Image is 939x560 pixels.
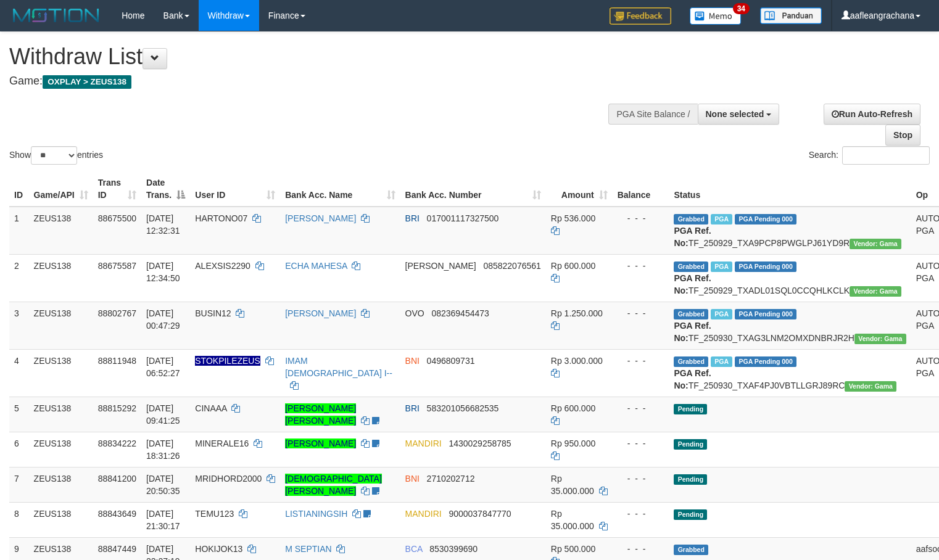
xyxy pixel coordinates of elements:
[405,474,420,484] span: BNI
[195,544,242,554] span: HOKIJOK13
[669,349,911,397] td: TF_250930_TXAF4PJ0VBTLLGRJ89RC
[9,397,29,432] td: 5
[285,213,356,223] a: [PERSON_NAME]
[190,171,280,207] th: User ID: activate to sort column ascending
[9,75,614,88] h4: Game:
[551,403,595,413] span: Rp 600.000
[195,213,247,223] span: HARTONO07
[551,544,595,554] span: Rp 500.000
[824,104,920,125] a: Run Auto-Refresh
[98,544,136,554] span: 88847449
[9,6,103,25] img: MOTION_logo.png
[405,308,424,318] span: OVO
[551,261,595,271] span: Rp 600.000
[674,273,711,295] b: PGA Ref. No:
[618,508,664,520] div: - - -
[618,402,664,414] div: - - -
[850,286,901,297] span: Vendor URL: https://trx31.1velocity.biz
[669,302,911,349] td: TF_250930_TXAG3LNM2OMXDNBRJR2H
[674,509,707,520] span: Pending
[146,474,180,496] span: [DATE] 20:50:35
[9,302,29,349] td: 3
[9,171,29,207] th: ID
[551,509,594,531] span: Rp 35.000.000
[29,502,93,537] td: ZEUS138
[141,171,190,207] th: Date Trans.: activate to sort column descending
[618,543,664,555] div: - - -
[618,307,664,319] div: - - -
[146,509,180,531] span: [DATE] 21:30:17
[854,334,906,344] span: Vendor URL: https://trx31.1velocity.biz
[98,213,136,223] span: 88675500
[850,239,901,249] span: Vendor URL: https://trx31.1velocity.biz
[427,213,499,223] span: Copy 017001117327500 to clipboard
[405,356,420,366] span: BNI
[29,254,93,302] td: ZEUS138
[285,439,356,448] a: [PERSON_NAME]
[733,3,750,14] span: 34
[674,356,708,367] span: Grabbed
[449,439,511,448] span: Copy 1430029258785 to clipboard
[690,7,742,25] img: Button%20Memo.svg
[285,509,347,519] a: LISTIANINGSIH
[885,125,920,146] a: Stop
[31,146,77,165] select: Showentries
[735,309,796,319] span: PGA Pending
[29,467,93,502] td: ZEUS138
[285,308,356,318] a: [PERSON_NAME]
[285,403,356,426] a: [PERSON_NAME] [PERSON_NAME]
[405,403,420,413] span: BRI
[735,356,796,367] span: PGA Pending
[98,308,136,318] span: 88802767
[674,226,711,248] b: PGA Ref. No:
[449,509,511,519] span: Copy 9000037847770 to clipboard
[618,260,664,272] div: - - -
[29,207,93,255] td: ZEUS138
[195,356,260,366] span: Nama rekening ada tanda titik/strip, harap diedit
[431,308,489,318] span: Copy 082369454473 to clipboard
[706,109,764,119] span: None selected
[618,437,664,450] div: - - -
[669,207,911,255] td: TF_250929_TXA9PCP8PWGLPJ61YD9R
[427,474,475,484] span: Copy 2710202712 to clipboard
[735,261,796,272] span: PGA Pending
[427,356,475,366] span: Copy 0496809731 to clipboard
[483,261,540,271] span: Copy 085822076561 to clipboard
[669,171,911,207] th: Status
[93,171,141,207] th: Trans ID: activate to sort column ascending
[405,544,423,554] span: BCA
[98,261,136,271] span: 88675587
[146,261,180,283] span: [DATE] 12:34:50
[546,171,613,207] th: Amount: activate to sort column ascending
[735,214,796,224] span: PGA Pending
[195,403,226,413] span: CINAAA
[195,474,262,484] span: MRIDHORD2000
[405,439,442,448] span: MANDIRI
[29,302,93,349] td: ZEUS138
[551,356,603,366] span: Rp 3.000.000
[29,349,93,397] td: ZEUS138
[9,467,29,502] td: 7
[195,261,250,271] span: ALEXSIS2290
[146,213,180,236] span: [DATE] 12:32:31
[809,146,930,165] label: Search:
[285,544,331,554] a: M SEPTIAN
[551,474,594,496] span: Rp 35.000.000
[29,171,93,207] th: Game/API: activate to sort column ascending
[29,432,93,467] td: ZEUS138
[195,308,231,318] span: BUSIN12
[29,397,93,432] td: ZEUS138
[9,349,29,397] td: 4
[146,308,180,331] span: [DATE] 00:47:29
[9,44,614,69] h1: Withdraw List
[551,213,595,223] span: Rp 536.000
[98,403,136,413] span: 88815292
[674,545,708,555] span: Grabbed
[285,474,382,496] a: [DEMOGRAPHIC_DATA][PERSON_NAME]
[98,356,136,366] span: 88811948
[608,104,697,125] div: PGA Site Balance /
[698,104,780,125] button: None selected
[98,439,136,448] span: 88834222
[711,261,732,272] span: Marked by aafpengsreynich
[146,403,180,426] span: [DATE] 09:41:25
